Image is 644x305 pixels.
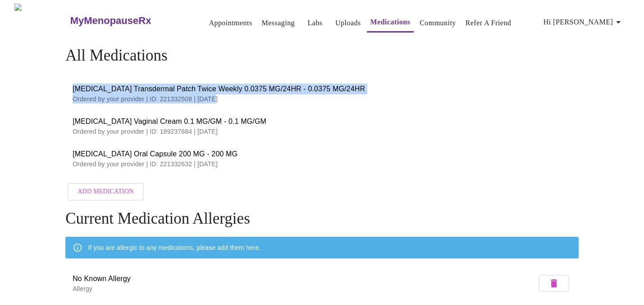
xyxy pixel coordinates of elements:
h3: MyMenopauseRx [70,15,151,27]
a: Labs [308,17,323,29]
span: [MEDICAL_DATA] Oral Capsule 200 MG - 200 MG [73,149,571,160]
button: Hi [PERSON_NAME] [540,13,627,31]
img: MyMenopauseRx Logo [14,4,69,38]
button: Appointments [205,14,256,32]
button: Community [416,14,460,32]
button: Add Medication [68,183,143,201]
span: Add Medication [78,186,133,197]
a: Uploads [335,17,361,29]
span: Hi [PERSON_NAME] [544,16,624,28]
a: Medications [370,16,411,28]
p: Ordered by your provider | ID: 221332632 | [DATE] [73,160,571,169]
button: Uploads [332,14,365,32]
p: Allergy [73,284,536,293]
button: Medications [367,13,414,33]
a: Community [420,17,456,29]
a: MyMenopauseRx [69,5,187,37]
a: Appointments [209,17,252,29]
p: Ordered by your provider | ID: 221332508 | [DATE] [73,94,571,103]
h4: Current Medication Allergies [65,210,579,228]
button: Labs [301,14,329,32]
h4: All Medications [65,47,579,65]
button: Messaging [258,14,298,32]
button: Refer a Friend [462,14,515,32]
a: Messaging [262,17,295,29]
div: If you are allergic to any medications, please add them here. [88,239,260,256]
p: Ordered by your provider | ID: 189237684 | [DATE] [73,127,571,136]
span: No Known Allergy [73,273,536,284]
span: [MEDICAL_DATA] Vaginal Cream 0.1 MG/GM - 0.1 MG/GM [73,116,571,127]
span: [MEDICAL_DATA] Transdermal Patch Twice Weekly 0.0375 MG/24HR - 0.0375 MG/24HR [73,84,571,94]
a: Refer a Friend [466,17,512,29]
